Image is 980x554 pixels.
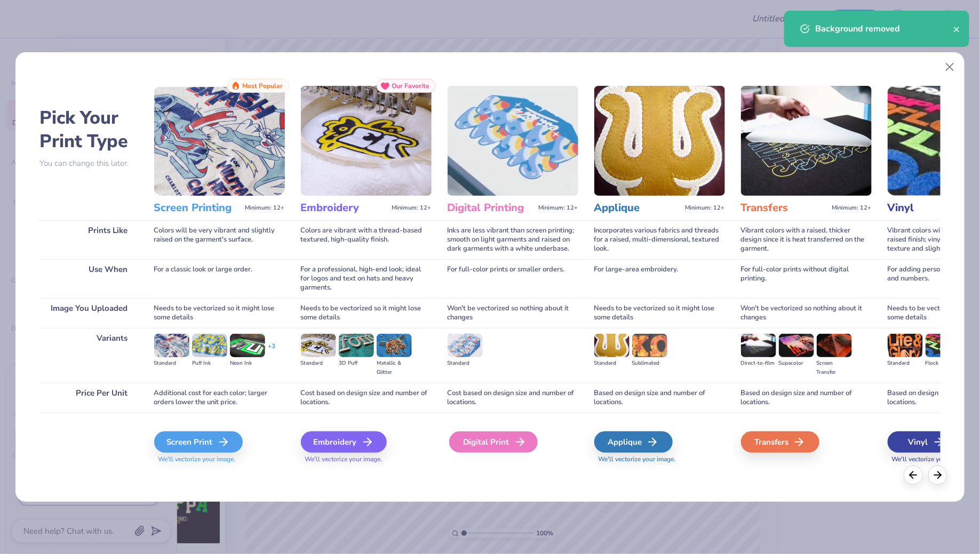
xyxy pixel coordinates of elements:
[301,259,432,298] div: For a professional, high-end look; ideal for logos and text on hats and heavy garments.
[448,359,483,368] div: Standard
[888,431,966,453] div: Vinyl
[39,106,138,153] h2: Pick Your Print Type
[154,455,285,464] span: We'll vectorize your image.
[301,86,432,196] img: Embroidery
[741,220,872,259] div: Vibrant colors with a raised, thicker design since it is heat transferred on the garment.
[39,159,138,168] p: You can change this later.
[539,204,578,212] span: Minimum: 12+
[230,334,265,357] img: Neon Ink
[594,298,725,328] div: Needs to be vectorized so it might lose some details
[632,334,667,357] img: Sublimated
[339,334,374,357] img: 3D Puff
[339,359,374,368] div: 3D Puff
[301,334,336,357] img: Standard
[741,259,872,298] div: For full-color prints without digital printing.
[594,259,725,298] div: For large-area embroidery.
[448,86,578,196] img: Digital Printing
[832,204,872,212] span: Minimum: 12+
[888,359,923,368] div: Standard
[448,383,578,413] div: Cost based on design size and number of locations.
[392,204,432,212] span: Minimum: 12+
[154,201,241,215] h3: Screen Printing
[377,359,412,377] div: Metallic & Glitter
[39,383,138,413] div: Price Per Unit
[779,359,814,368] div: Supacolor
[301,431,387,453] div: Embroidery
[448,201,535,215] h3: Digital Printing
[377,334,412,357] img: Metallic & Glitter
[449,431,538,453] div: Digital Print
[301,298,432,328] div: Needs to be vectorized so it might lose some details
[268,342,275,360] div: + 3
[594,455,725,464] span: We'll vectorize your image.
[888,201,975,215] h3: Vinyl
[301,383,432,413] div: Cost based on design size and number of locations.
[926,359,961,368] div: Flock
[39,220,138,259] div: Prints Like
[154,359,189,368] div: Standard
[594,359,630,368] div: Standard
[741,359,776,368] div: Direct-to-film
[594,383,725,413] div: Based on design size and number of locations.
[154,298,285,328] div: Needs to be vectorized so it might lose some details
[301,220,432,259] div: Colors are vibrant with a thread-based textured, high-quality finish.
[594,86,725,196] img: Applique
[448,259,578,298] div: For full-color prints or smaller orders.
[741,383,872,413] div: Based on design size and number of locations.
[594,334,630,357] img: Standard
[154,431,243,453] div: Screen Print
[392,82,430,90] span: Our Favorite
[154,259,285,298] div: For a classic look or large order.
[741,298,872,328] div: Won't be vectorized so nothing about it changes
[245,204,285,212] span: Minimum: 12+
[301,359,336,368] div: Standard
[741,201,828,215] h3: Transfers
[448,220,578,259] div: Inks are less vibrant than screen printing; smooth on light garments and raised on dark garments ...
[594,431,673,453] div: Applique
[594,220,725,259] div: Incorporates various fabrics and threads for a raised, multi-dimensional, textured look.
[815,22,953,35] div: Background removed
[741,431,819,453] div: Transfers
[39,328,138,383] div: Variants
[741,334,776,357] img: Direct-to-film
[230,359,265,368] div: Neon Ink
[926,334,961,357] img: Flock
[817,359,852,377] div: Screen Transfer
[39,259,138,298] div: Use When
[686,204,725,212] span: Minimum: 12+
[154,383,285,413] div: Additional cost for each color; larger orders lower the unit price.
[154,334,189,357] img: Standard
[940,57,960,77] button: Close
[448,298,578,328] div: Won't be vectorized so nothing about it changes
[448,334,483,357] img: Standard
[817,334,852,357] img: Screen Transfer
[594,201,681,215] h3: Applique
[243,82,283,90] span: Most Popular
[888,334,923,357] img: Standard
[779,334,814,357] img: Supacolor
[154,220,285,259] div: Colors will be very vibrant and slightly raised on the garment's surface.
[953,22,961,35] button: close
[632,359,667,368] div: Sublimated
[192,359,227,368] div: Puff Ink
[741,86,872,196] img: Transfers
[301,201,388,215] h3: Embroidery
[154,86,285,196] img: Screen Printing
[39,298,138,328] div: Image You Uploaded
[301,455,432,464] span: We'll vectorize your image.
[192,334,227,357] img: Puff Ink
